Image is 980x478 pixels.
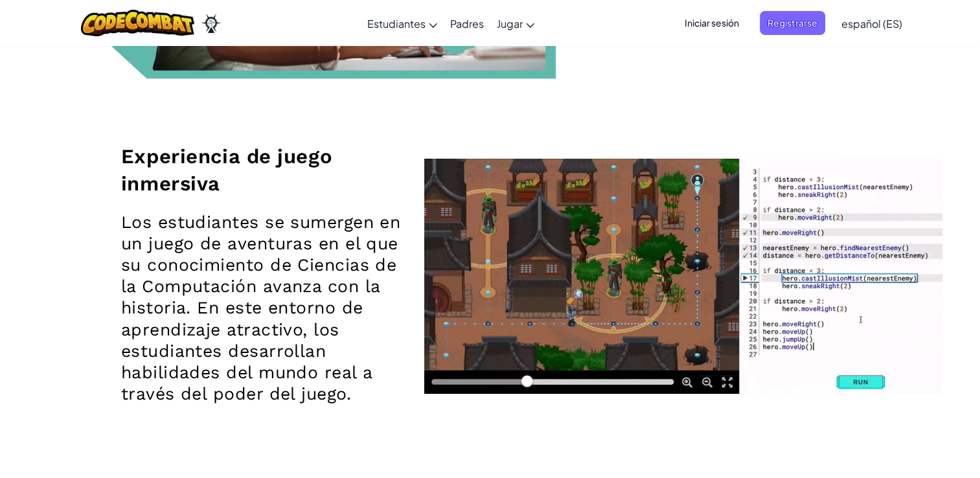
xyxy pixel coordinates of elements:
[367,17,426,30] span: Estudiantes
[121,211,405,405] p: Los estudiantes se sumergen en un juego de aventuras en el que su conocimiento de Ciencias de la ...
[760,11,825,35] button: Registrarse
[444,6,490,41] a: Padres
[121,143,405,198] h2: Experiencia de juego inmersiva
[677,11,747,35] button: Iniciar sesión
[841,17,902,30] span: español (ES)
[81,10,194,36] img: CodeCombat logo
[361,6,444,41] a: Estudiantes
[201,14,222,33] img: Ozaria
[497,17,523,30] span: Jugar
[490,6,541,41] a: Jugar
[835,6,909,41] a: español (ES)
